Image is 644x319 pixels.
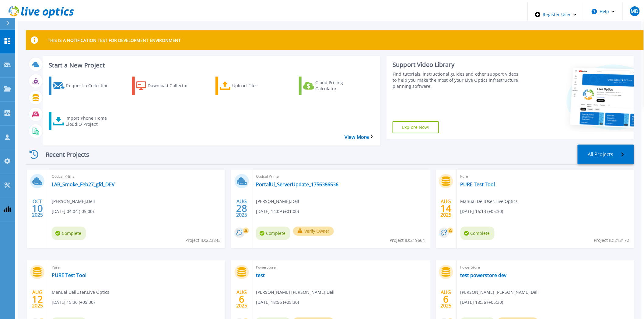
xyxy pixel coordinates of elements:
[460,227,495,240] span: Complete
[256,227,290,240] span: Complete
[631,9,639,14] span: MD
[460,198,518,205] span: Manual DellUser , Live Optics
[256,272,265,278] a: test
[26,147,99,162] div: Recent Projects
[256,289,334,296] span: [PERSON_NAME] [PERSON_NAME] , Dell
[185,237,221,244] span: Project ID: 223843
[584,2,622,21] button: Help
[52,264,222,271] span: Pure
[441,206,452,211] span: 14
[578,145,634,164] a: All Projects
[32,297,43,302] span: 12
[256,299,299,306] span: [DATE] 18:56 (+05:30)
[393,121,439,133] a: Explore Now!
[52,173,222,180] span: Optical Prime
[32,206,43,211] span: 10
[49,77,122,95] a: Request a Collection
[52,289,109,296] span: Manual DellUser , Live Optics
[443,297,449,302] span: 6
[256,264,426,271] span: PowerStore
[256,208,299,215] span: [DATE] 14:09 (+01:00)
[52,227,86,240] span: Complete
[440,197,452,219] div: AUG 2025
[148,78,196,93] div: Download Collector
[256,173,426,180] span: Optical Prime
[52,181,115,187] a: LAB_Smoke_Feb27_gfd_DEV
[594,237,629,244] span: Project ID: 218172
[460,208,503,215] span: [DATE] 16:13 (+05:30)
[52,272,86,278] a: PURE Test Tool
[239,297,244,302] span: 6
[460,181,495,187] a: PURE Test Tool
[66,78,115,93] div: Request a Collection
[460,264,630,271] span: PowerStore
[132,77,206,95] a: Download Collector
[48,37,181,43] p: THIS IS A NOTIFICATION TEST FOR DEVELOPMENT ENVIRONMENT
[293,227,334,236] button: Verify Owner
[236,288,247,310] div: AUG 2025
[236,206,247,211] span: 28
[32,288,43,310] div: AUG 2025
[232,78,281,93] div: Upload Files
[256,181,338,187] a: PortalUi_ServerUpdate_1756386536
[256,198,299,205] span: [PERSON_NAME] , Dell
[393,61,519,69] div: Support Video Library
[299,77,373,95] a: Cloud Pricing Calculator
[32,197,43,219] div: OCT 2025
[215,77,289,95] a: Upload Files
[52,299,95,306] span: [DATE] 15:36 (+05:30)
[440,288,452,310] div: AUG 2025
[52,208,94,215] span: [DATE] 04:04 (-05:00)
[236,197,247,219] div: AUG 2025
[316,78,364,93] div: Cloud Pricing Calculator
[528,2,584,27] div: Register User
[460,272,507,278] a: test powerstore dev
[390,237,425,244] span: Project ID: 219664
[393,71,519,89] div: Find tutorials, instructional guides and other support videos to help you make the most of your L...
[460,173,630,180] span: Pure
[460,289,539,296] span: [PERSON_NAME] [PERSON_NAME] , Dell
[52,198,95,205] span: [PERSON_NAME] , Dell
[49,62,373,69] h3: Start a New Project
[65,114,114,129] div: Import Phone Home CloudIQ Project
[345,134,373,140] a: View More
[460,299,503,306] span: [DATE] 18:36 (+05:30)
